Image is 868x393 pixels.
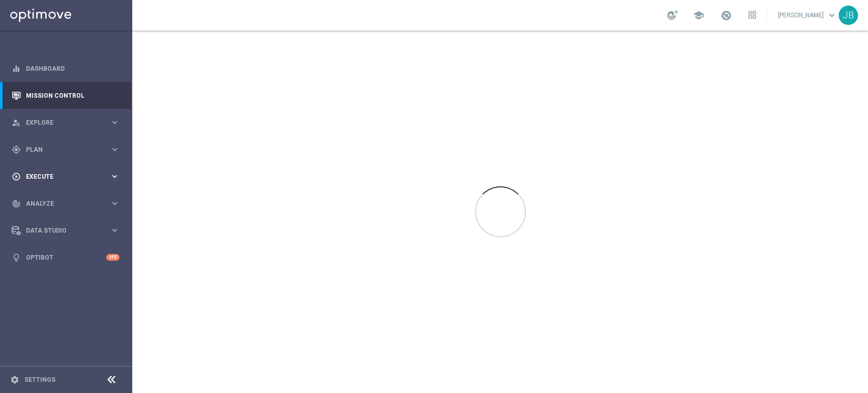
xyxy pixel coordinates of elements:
button: play_circle_outline Execute keyboard_arrow_right [11,173,120,181]
div: Data Studio [12,226,110,235]
button: Data Studio keyboard_arrow_right [11,227,120,235]
div: +10 [106,254,119,261]
i: keyboard_arrow_right [110,118,119,127]
i: keyboard_arrow_right [110,199,119,208]
div: Dashboard [12,55,119,82]
div: Optibot [12,244,119,271]
button: person_search Explore keyboard_arrow_right [11,119,120,127]
span: Plan [26,147,110,153]
i: settings [10,375,19,384]
div: Analyze [12,199,110,208]
i: track_changes [12,199,21,208]
a: [PERSON_NAME]keyboard_arrow_down [777,8,839,23]
span: Analyze [26,201,110,207]
span: Data Studio [26,228,110,234]
a: Optibot [26,244,106,271]
span: keyboard_arrow_down [826,10,837,21]
div: Mission Control [12,82,119,109]
i: keyboard_arrow_right [110,226,119,235]
div: Explore [12,118,110,127]
i: keyboard_arrow_right [110,172,119,181]
span: school [693,10,704,21]
button: equalizer Dashboard [11,65,120,73]
div: Plan [12,145,110,154]
button: Mission Control [11,92,120,100]
button: lightbulb Optibot +10 [11,254,120,262]
i: lightbulb [12,253,21,262]
i: play_circle_outline [12,172,21,181]
i: equalizer [12,64,21,73]
i: gps_fixed [12,145,21,154]
i: person_search [12,118,21,127]
div: JB [839,6,858,25]
a: Mission Control [26,82,119,109]
span: Explore [26,120,110,126]
button: track_changes Analyze keyboard_arrow_right [11,200,120,208]
a: Dashboard [26,55,119,82]
i: keyboard_arrow_right [110,145,119,154]
button: gps_fixed Plan keyboard_arrow_right [11,146,120,154]
a: Settings [24,377,55,383]
div: Execute [12,172,110,181]
span: Execute [26,174,110,180]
